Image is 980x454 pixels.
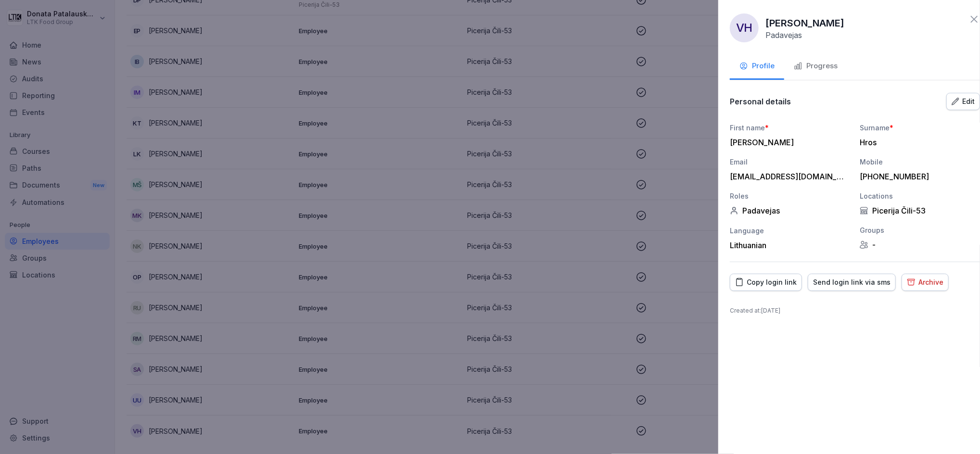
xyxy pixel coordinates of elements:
[860,206,980,215] div: Picerija Čili-53
[860,157,980,167] div: Mobile
[860,225,980,235] div: Groups
[735,277,797,288] div: Copy login link
[813,277,891,288] div: Send login link via sms
[730,13,759,42] div: VH
[730,191,850,201] div: Roles
[730,274,802,291] button: Copy login link
[808,274,896,291] button: Send login link via sms
[946,93,980,110] button: Edit
[860,191,980,201] div: Locations
[730,123,850,133] div: First name
[860,240,980,250] div: -
[730,157,850,167] div: Email
[730,306,980,315] p: Created at : [DATE]
[860,172,975,181] div: [PHONE_NUMBER]
[730,206,850,215] div: Padavejas
[794,61,838,72] div: Progress
[730,240,850,250] div: Lithuanian
[860,123,980,133] div: Surname
[784,54,847,80] button: Progress
[952,96,975,107] div: Edit
[730,54,784,80] button: Profile
[739,61,775,72] div: Profile
[765,30,802,40] p: Padavejas
[730,138,845,147] div: [PERSON_NAME]
[730,226,850,236] div: Language
[730,97,791,106] p: Personal details
[765,16,844,30] p: [PERSON_NAME]
[907,277,943,288] div: Archive
[730,172,845,181] div: [EMAIL_ADDRESS][DOMAIN_NAME]
[902,274,949,291] button: Archive
[860,138,975,147] div: Hros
